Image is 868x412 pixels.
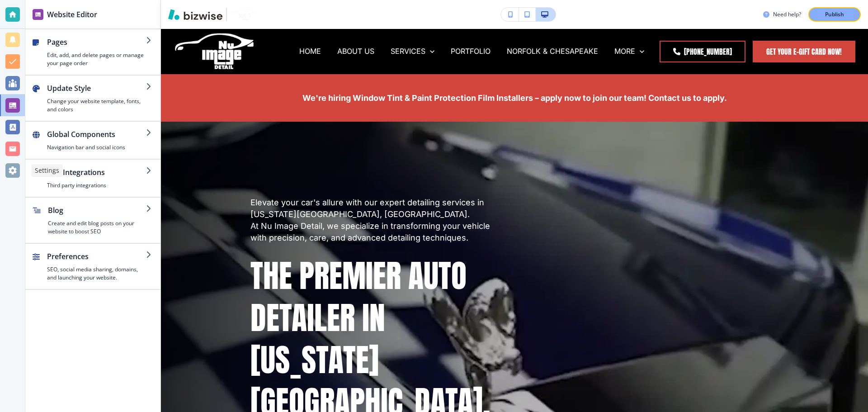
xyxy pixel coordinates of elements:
[35,166,59,175] p: Settings
[231,9,255,20] img: Your Logo
[250,197,504,244] p: Elevate your car's allure with our expert detailing services in [US_STATE][GEOGRAPHIC_DATA], [GEO...
[168,9,222,20] img: Bizwise Logo
[47,251,146,262] h2: Preferences
[337,46,374,57] p: ABOUT US
[47,143,146,152] h4: Navigation bar and social icons
[25,122,160,159] button: Global ComponentsNavigation bar and social icons
[808,7,861,22] button: Publish
[825,10,844,19] p: Publish
[47,97,146,114] h4: Change your website template, fonts, and colors
[25,244,160,289] button: PreferencesSEO, social media sharing, domains, and launching your website.
[660,41,745,62] a: [PHONE_NUMBER]
[25,198,160,243] button: BlogCreate and edit blog posts on your website to boost SEO
[47,265,146,282] h4: SEO, social media sharing, domains, and launching your website.
[47,9,97,20] h2: Website Editor
[391,46,425,57] p: SERVICES
[299,46,321,57] p: HOME
[753,41,855,62] a: Get Your E-Gift Card Now!
[250,92,778,104] p: We're hiring Window Tint & Paint Protection Film Installers – apply now to join our team! Contact...
[33,9,43,20] img: editor icon
[48,205,146,216] h2: Blog
[47,83,146,94] h2: Update Style
[25,76,160,121] button: Update StyleChange your website template, fonts, and colors
[47,129,146,140] h2: Global Components
[25,160,160,197] button: App IntegrationsThird party integrations
[614,46,635,57] p: MORE
[48,219,146,236] h4: Create and edit blog posts on your website to boost SEO
[47,181,146,189] h4: Third party integrations
[47,167,146,178] h2: App Integrations
[507,46,598,57] p: NORFOLK & CHESAPEAKE
[25,29,160,75] button: PagesEdit, add, and delete pages or manage your page order
[175,32,256,70] img: NU Image Detail
[47,51,146,67] h4: Edit, add, and delete pages or manage your page order
[773,10,801,19] h3: Need help?
[47,37,146,47] h2: Pages
[451,46,491,57] p: PORTFOLIO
